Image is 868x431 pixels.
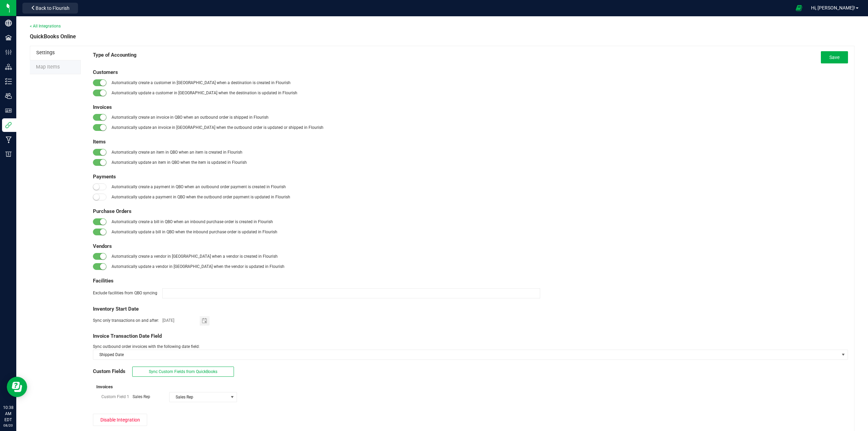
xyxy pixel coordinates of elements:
[93,243,112,249] span: Vendors
[30,24,61,28] a: < All Integrations
[93,139,106,145] span: Items
[200,316,210,326] span: Toggle calendar
[112,264,284,269] span: Automatically update a vendor in [GEOGRAPHIC_DATA] when the vendor is updated in Flourish
[93,69,118,75] span: Customers
[5,151,12,158] inline-svg: Billing
[3,405,13,423] p: 10:38 AM EDT
[93,350,839,359] span: Shipped Date
[22,3,78,14] button: Back to Flourish
[93,414,147,426] button: Disable Integration
[112,195,290,199] span: Automatically update a payment in QBO when the outbound order payment is updated in Flourish
[5,20,12,26] inline-svg: Company
[5,34,12,41] inline-svg: Facilities
[36,64,60,70] span: Map Items
[93,52,137,58] span: Type of Accounting
[100,417,140,423] span: Disable Integration
[5,78,12,85] inline-svg: Inventory
[30,33,76,41] span: QuickBooks Online
[112,80,291,85] span: Automatically create a customer in [GEOGRAPHIC_DATA] when a destination is created in Flourish
[112,184,286,189] span: Automatically create a payment in QBO when an outbound order payment is created in Flourish
[791,1,807,15] span: Open Ecommerce Menu
[112,150,242,155] span: Automatically create an item in QBO when an item is created in Flourish
[133,394,150,399] span: Sales Rep
[93,208,132,214] span: Purchase Orders
[93,318,159,323] span: Sync only transactions on and after:
[7,377,27,397] iframe: Resource center
[93,306,139,312] span: Inventory Start Date
[811,5,855,11] span: Hi, [PERSON_NAME]!
[93,278,114,284] span: Facilities
[101,394,129,399] span: Custom Field 1
[93,104,112,110] span: Invoices
[112,160,247,165] span: Automatically update an item in QBO when the item is updated in Flourish
[36,50,55,56] span: Settings
[93,333,162,339] span: Invoice Transaction Date Field
[112,115,269,120] span: Automatically create an invoice in QBO when an outbound order is shipped in Flourish
[821,51,848,63] button: Save
[3,423,13,428] p: 08/20
[112,230,277,234] span: Automatically update a bill in QBO when the inbound purchase order is updated in Flourish
[112,125,323,130] span: Automatically update an invoice in [GEOGRAPHIC_DATA] when the outbound order is updated or shippe...
[112,91,297,95] span: Automatically update a customer in [GEOGRAPHIC_DATA] when the destination is updated in Flourish
[5,63,12,70] inline-svg: Distribution
[5,49,12,56] inline-svg: Configuration
[36,5,70,11] span: Back to Flourish
[5,122,12,129] inline-svg: Integrations
[829,55,840,60] span: Save
[93,174,116,180] span: Payments
[5,107,12,114] inline-svg: User Roles
[5,93,12,99] inline-svg: Users
[132,367,234,377] button: Sync Custom Fields from QuickBooks
[93,344,200,349] span: Sync outbound order invoices with the following date field:
[93,368,125,375] span: Custom Fields
[112,254,278,259] span: Automatically create a vendor in [GEOGRAPHIC_DATA] when a vendor is created in Flourish
[170,392,228,402] span: Sales Rep
[149,369,217,374] span: Sync Custom Fields from QuickBooks
[96,384,848,390] span: Invoices
[112,219,273,224] span: Automatically create a bill in QBO when an inbound purchase order is created in Flourish
[5,136,12,143] inline-svg: Manufacturing
[93,291,157,295] span: Exclude facilities from QBO syncing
